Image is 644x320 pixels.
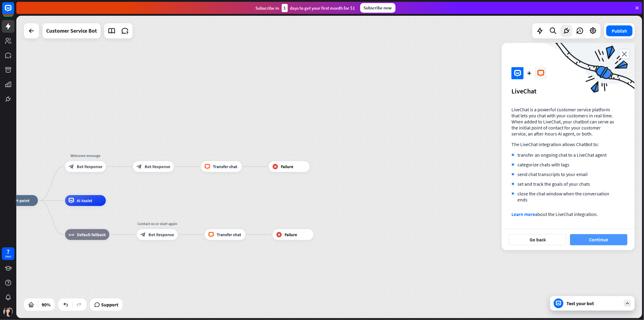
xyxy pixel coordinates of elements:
span: Support [101,300,118,309]
button: Go back [509,234,566,245]
div: days [5,254,11,259]
div: 3 [282,4,288,12]
div: Subscribe in days to get your first month for $1 [256,4,355,12]
i: close [620,50,629,58]
i: block_bot_response [136,164,142,169]
i: block_bot_response [140,232,146,237]
span: Failure [281,164,293,169]
span: Transfer chat [213,164,237,169]
span: Start point [9,198,30,203]
p: The LiveChat integration allows ChatBot to: [511,141,615,147]
i: block_failure [276,232,282,237]
i: block_livechat [208,232,214,237]
li: send chat transcripts to your email [511,171,615,177]
span: AI Assist [77,198,92,203]
li: close the chat window when the conversation ends [511,191,615,203]
div: Subscribe now [360,3,396,13]
span: Transfer chat [217,232,241,237]
p: about the LiveChat integration. [511,211,615,217]
i: plus [527,71,531,75]
p: LiveChat is a powerful customer service platform that lets you chat with your customers in real t... [511,106,615,137]
i: block_fallback [69,232,74,237]
span: Bot Response [77,164,102,169]
button: Continue [570,234,627,245]
span: Failure [285,232,297,237]
div: LiveChat [511,87,625,95]
li: set and track the goals of your chats [511,181,615,187]
i: block_bot_response [69,164,74,169]
span: Bot Response [149,232,174,237]
div: Test your bot [566,300,621,306]
li: transfer an ongoing chat to a LiveChat agent [511,152,615,158]
button: Publish [606,25,633,36]
a: 7 days [2,247,14,260]
span: Default fallback [77,232,106,237]
i: block_failure [272,164,278,169]
i: block_livechat [204,164,210,169]
a: Learn more [511,211,535,217]
div: 90% [40,300,52,309]
div: Welcome message [61,153,110,158]
button: Open LiveChat chat widget [5,2,23,21]
li: categorize chats with tags [511,162,615,168]
div: Contact us or start again [133,221,182,227]
div: Customer Service Bot [46,23,97,38]
div: 7 [7,249,10,254]
span: Bot Response [145,164,170,169]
